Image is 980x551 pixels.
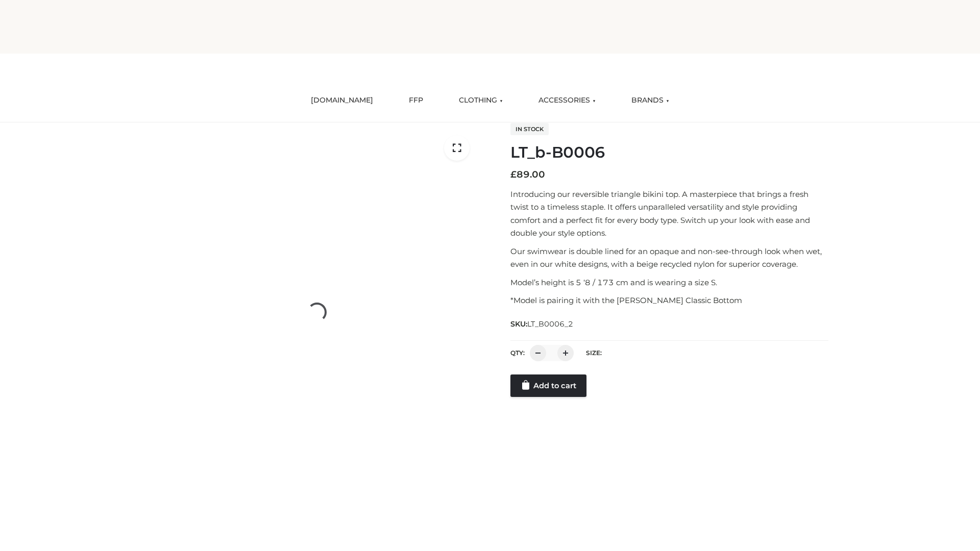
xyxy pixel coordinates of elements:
p: Model’s height is 5 ‘8 / 173 cm and is wearing a size S. [510,276,828,289]
a: FFP [401,89,431,112]
span: In stock [510,123,549,135]
a: ACCESSORIES [531,89,603,112]
bdi: 89.00 [510,169,545,180]
span: LT_B0006_2 [527,319,573,329]
a: CLOTHING [451,89,510,112]
span: SKU: [510,318,574,330]
a: Add to cart [510,374,586,397]
span: £ [510,169,517,180]
a: [DOMAIN_NAME] [303,89,381,112]
p: Introducing our reversible triangle bikini top. A masterpiece that brings a fresh twist to a time... [510,188,828,240]
a: BRANDS [624,89,677,112]
label: Size: [586,349,602,357]
p: *Model is pairing it with the [PERSON_NAME] Classic Bottom [510,294,828,307]
h1: LT_b-B0006 [510,143,828,162]
p: Our swimwear is double lined for an opaque and non-see-through look when wet, even in our white d... [510,245,828,271]
label: QTY: [510,349,525,357]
